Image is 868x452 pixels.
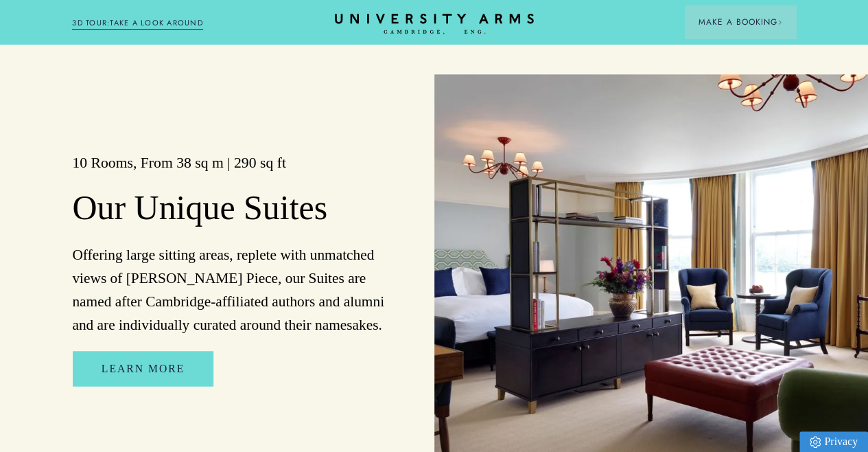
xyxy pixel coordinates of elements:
[799,431,868,452] a: Privacy
[777,20,782,25] img: Arrow icon
[699,16,782,28] span: Make a Booking
[72,188,392,229] h2: Our Unique Suites
[810,436,821,448] img: Privacy
[72,17,203,30] a: 3D TOUR:TAKE A LOOK AROUND
[72,243,392,337] p: Offering large sitting areas, replete with unmatched views of [PERSON_NAME] Piece, our Suites are...
[73,351,213,386] a: Learn more
[72,153,392,173] h3: 10 Rooms, From 38 sq m | 290 sq ft
[335,14,534,35] a: Home
[685,5,796,38] button: Make a BookingArrow icon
